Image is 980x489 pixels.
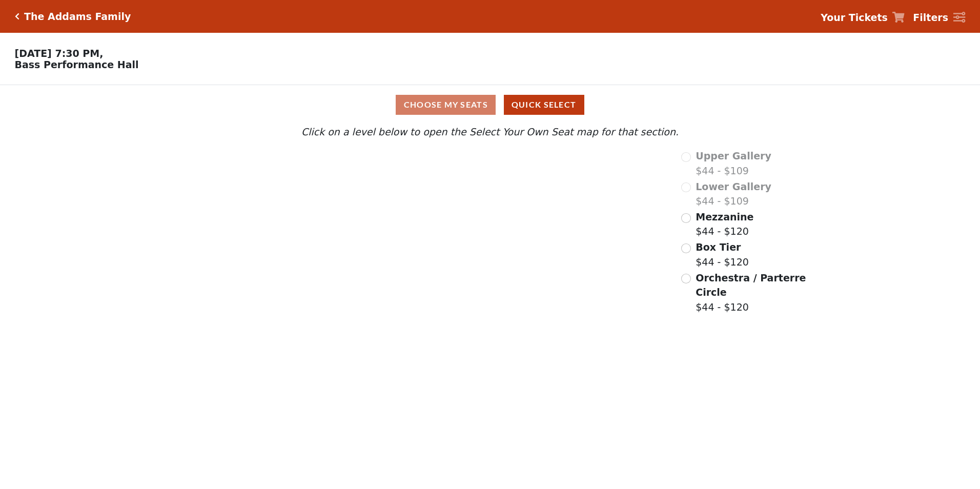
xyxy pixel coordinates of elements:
[130,125,850,139] p: Click on a level below to open the Select Your Own Seat map for that section.
[913,10,965,25] a: Filters
[696,179,771,209] label: $44 - $109
[821,10,905,25] a: Your Tickets
[696,149,771,178] label: $44 - $109
[696,150,771,161] span: Upper Gallery
[24,11,131,23] h5: The Addams Family
[696,271,807,315] label: $44 - $120
[696,240,749,269] label: $44 - $120
[696,210,753,239] label: $44 - $120
[696,211,753,222] span: Mezzanine
[696,272,806,298] span: Orchestra / Parterre Circle
[821,12,888,23] strong: Your Tickets
[236,158,443,208] path: Upper Gallery - Seats Available: 0
[252,199,471,269] path: Lower Gallery - Seats Available: 0
[696,181,771,192] span: Lower Gallery
[504,95,584,115] button: Quick Select
[913,12,948,23] strong: Filters
[350,331,560,457] path: Orchestra / Parterre Circle - Seats Available: 103
[15,13,19,20] a: Click here to go back to filters
[696,241,741,253] span: Box Tier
